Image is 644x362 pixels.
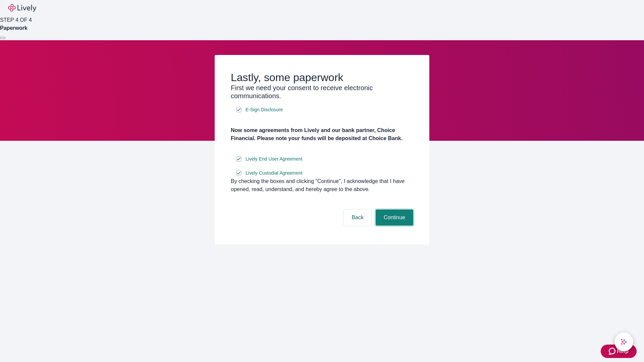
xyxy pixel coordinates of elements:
[621,339,627,345] svg: Lively AI Assistant
[231,126,413,142] h4: Now some agreements from Lively and our bank partner, Choice Financial. Please note your funds wi...
[8,4,36,12] img: Lively
[617,347,629,355] span: Help
[609,347,617,355] svg: Zendesk support icon
[343,209,372,226] button: Back
[231,177,413,193] div: By checking the boxes and clicking “Continue", I acknowledge that I have opened, read, understand...
[246,170,303,177] span: Lively Custodial Agreement
[231,84,413,100] h3: First we need your consent to receive electronic communications.
[244,155,304,163] a: e-sign disclosure document
[376,209,413,226] button: Continue
[244,169,304,177] a: e-sign disclosure document
[231,71,413,84] h2: Lastly, some paperwork
[614,333,633,351] button: chat
[246,106,283,113] span: E-Sign Disclosure
[244,106,284,114] a: e-sign disclosure document
[246,156,303,163] span: Lively End User Agreement
[601,345,637,358] button: Zendesk support iconHelp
